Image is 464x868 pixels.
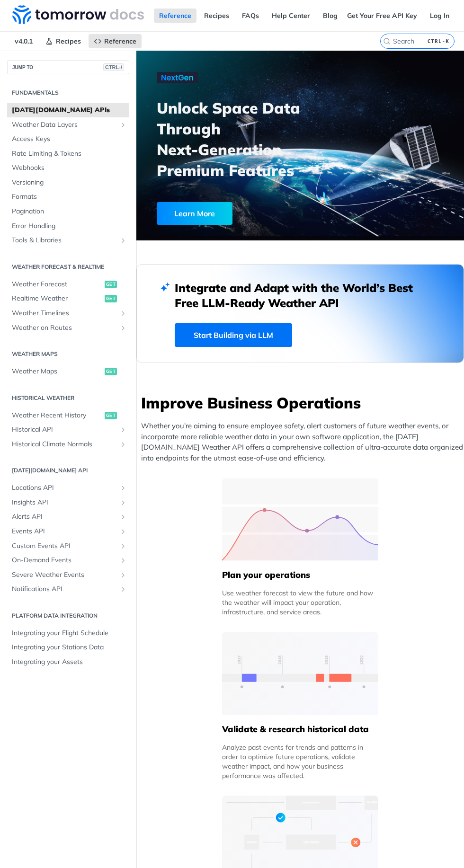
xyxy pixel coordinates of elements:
[7,89,129,97] h2: Fundamentals
[119,441,127,448] button: Show subpages for Historical Climate Normals
[7,233,129,248] a: Tools & LibrariesShow subpages for Tools & Libraries
[175,323,292,347] a: Start Building via LLM
[383,37,391,45] svg: Search
[7,524,129,539] a: Events APIShow subpages for Events API
[157,72,198,83] img: NextGen
[103,63,124,71] span: CTRL-/
[7,655,129,669] a: Integrating your Assets
[7,60,129,74] button: JUMP TOCTRL-/
[7,321,129,335] a: Weather on RoutesShow subpages for Weather on Routes
[119,557,127,564] button: Show subpages for On-Demand Events
[154,9,196,23] a: Reference
[222,632,378,715] img: 13d7ca0-group-496-2.svg
[12,367,102,376] span: Weather Maps
[12,512,117,522] span: Alerts API
[7,437,129,452] a: Historical Climate NormalsShow subpages for Historical Climate Normals
[105,281,117,288] span: get
[12,425,117,434] span: Historical API
[222,478,378,561] img: 39565e8-group-4962x.svg
[318,9,343,23] a: Blog
[12,657,127,667] span: Integrating your Assets
[56,37,81,45] span: Recipes
[12,440,117,449] span: Historical Climate Normals
[7,103,129,117] a: [DATE][DOMAIN_NAME] APIs
[7,118,129,132] a: Weather Data LayersShow subpages for Weather Data Layers
[12,149,127,159] span: Rate Limiting & Tokens
[12,134,127,144] span: Access Keys
[12,207,127,216] span: Pagination
[105,412,117,419] span: get
[105,368,117,375] span: get
[7,394,129,402] h2: Historical Weather
[7,582,129,596] a: Notifications APIShow subpages for Notifications API
[7,263,129,271] h2: Weather Forecast & realtime
[7,626,129,640] a: Integrating your Flight Schedule
[104,37,136,45] span: Reference
[12,236,117,245] span: Tools & Libraries
[12,280,102,289] span: Weather Forecast
[119,571,127,579] button: Show subpages for Severe Weather Events
[7,306,129,320] a: Weather TimelinesShow subpages for Weather Timelines
[9,34,38,48] span: v4.0.1
[119,426,127,434] button: Show subpages for Historical API
[7,292,129,306] a: Realtime Weatherget
[12,5,144,24] img: Tomorrow.io Weather API Docs
[12,483,117,493] span: Locations API
[7,176,129,190] a: Versioning
[12,629,127,638] span: Integrating your Flight Schedule
[7,496,129,510] a: Insights APIShow subpages for Insights API
[119,513,127,521] button: Show subpages for Alerts API
[7,132,129,146] a: Access Keys
[267,9,315,23] a: Help Center
[7,539,129,553] a: Custom Events APIShow subpages for Custom Events API
[222,724,378,735] h5: Validate & research historical data
[222,743,378,780] div: Analyze past events for trends and patterns in order to optimize future operations, validate weat...
[12,556,117,565] span: On-Demand Events
[12,120,117,130] span: Weather Data Layers
[7,161,129,175] a: Webhooks
[157,202,232,225] div: Learn More
[119,542,127,550] button: Show subpages for Custom Events API
[12,411,102,420] span: Weather Recent History
[119,324,127,332] button: Show subpages for Weather on Routes
[40,34,86,48] a: Recipes
[119,121,127,129] button: Show subpages for Weather Data Layers
[89,34,142,48] a: Reference
[222,588,378,617] div: Use weather forecast to view the future and how the weather will impact your operation, infrastru...
[141,392,464,413] h3: Improve Business Operations
[12,498,117,507] span: Insights API
[7,466,129,475] h2: [DATE][DOMAIN_NAME] API
[7,277,129,292] a: Weather Forecastget
[12,221,127,231] span: Error Handling
[119,528,127,535] button: Show subpages for Events API
[7,147,129,161] a: Rate Limiting & Tokens
[12,178,127,187] span: Versioning
[237,9,264,23] a: FAQs
[7,364,129,379] a: Weather Mapsget
[7,510,129,524] a: Alerts APIShow subpages for Alerts API
[119,484,127,492] button: Show subpages for Locations API
[12,106,127,115] span: [DATE][DOMAIN_NAME] APIs
[119,310,127,317] button: Show subpages for Weather Timelines
[12,527,117,536] span: Events API
[12,323,117,333] span: Weather on Routes
[157,97,311,181] h3: Unlock Space Data Through Next-Generation Premium Features
[7,423,129,437] a: Historical APIShow subpages for Historical API
[12,585,117,594] span: Notifications API
[7,204,129,219] a: Pagination
[7,408,129,423] a: Weather Recent Historyget
[7,481,129,495] a: Locations APIShow subpages for Locations API
[12,643,127,652] span: Integrating your Stations Data
[7,350,129,358] h2: Weather Maps
[7,219,129,233] a: Error Handling
[12,163,127,173] span: Webhooks
[119,585,127,593] button: Show subpages for Notifications API
[175,280,426,310] h2: Integrate and Adapt with the World’s Best Free LLM-Ready Weather API
[12,294,102,303] span: Realtime Weather
[425,9,455,23] a: Log In
[12,192,127,202] span: Formats
[12,541,117,551] span: Custom Events API
[7,190,129,204] a: Formats
[425,36,452,46] kbd: CTRL-K
[12,570,117,580] span: Severe Weather Events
